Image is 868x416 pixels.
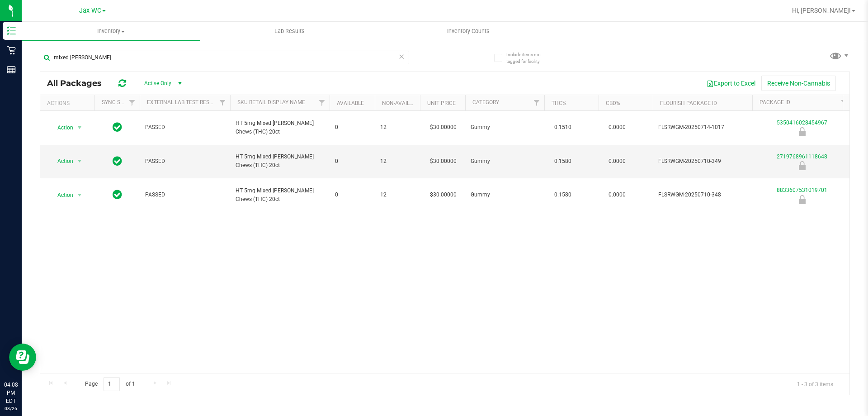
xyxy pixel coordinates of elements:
a: Inventory Counts [379,22,557,41]
span: 0 [335,157,369,166]
span: 0.1580 [550,188,576,201]
span: Gummy [471,157,539,166]
a: 2719768961118648 [777,153,827,160]
input: 1 [104,377,120,391]
span: 0.0000 [604,188,630,201]
a: Lab Results [200,22,379,41]
span: Clear [398,51,405,62]
span: All Packages [47,78,111,88]
a: Unit Price [427,100,456,106]
a: Filter [529,95,544,110]
a: 5350416028454967 [777,120,827,126]
span: Action [49,155,74,167]
span: FLSRWGM-20250710-348 [658,191,747,199]
span: In Sync [113,155,122,167]
a: Package ID [759,99,790,105]
a: CBD% [606,100,620,106]
span: PASSED [145,123,225,132]
a: External Lab Test Result [147,99,218,105]
span: 12 [380,123,415,132]
span: HT 5mg Mixed [PERSON_NAME] Chews (THC) 20ct [236,119,324,136]
span: Action [49,189,74,201]
span: 0.1580 [550,155,576,168]
a: Non-Available [382,100,422,106]
a: Category [472,99,499,105]
a: Filter [215,95,230,110]
span: 0.0000 [604,121,630,134]
iframe: Resource center [9,344,36,371]
div: Newly Received [751,127,853,136]
span: HT 5mg Mixed [PERSON_NAME] Chews (THC) 20ct [236,186,324,204]
a: Filter [125,95,140,110]
span: PASSED [145,191,225,199]
span: select [74,155,85,167]
span: FLSRWGM-20250710-349 [658,157,747,166]
inline-svg: Reports [7,65,16,74]
a: 8833607531019701 [777,187,827,193]
a: Filter [837,95,852,110]
span: 1 - 3 of 3 items [790,377,840,391]
span: Jax WC [79,7,101,14]
span: Gummy [471,191,539,199]
inline-svg: Retail [7,46,16,55]
span: 0.1510 [550,121,576,134]
div: Actions [47,100,91,106]
span: Hi, [PERSON_NAME]! [792,7,851,14]
a: Sku Retail Display Name [237,99,305,105]
span: 12 [380,191,415,199]
span: $30.00000 [425,121,461,134]
span: Action [49,121,74,134]
span: Inventory Counts [435,27,502,35]
span: 0 [335,123,369,132]
a: Inventory [22,22,200,41]
span: In Sync [113,188,122,201]
span: Lab Results [262,27,317,35]
inline-svg: Inventory [7,26,16,35]
span: Inventory [22,27,200,35]
span: 0.0000 [604,155,630,168]
span: $30.00000 [425,155,461,168]
a: Flourish Package ID [660,100,717,106]
p: 08/26 [4,405,18,412]
span: $30.00000 [425,188,461,201]
span: select [74,189,85,201]
div: Newly Received [751,195,853,204]
span: PASSED [145,157,225,166]
input: Search Package ID, Item Name, SKU, Lot or Part Number... [40,51,409,64]
p: 04:08 PM EDT [4,381,18,405]
div: Newly Received [751,161,853,170]
span: 0 [335,191,369,199]
button: Receive Non-Cannabis [761,76,836,91]
span: In Sync [113,121,122,134]
span: Gummy [471,123,539,132]
a: THC% [552,100,566,106]
a: Filter [315,95,330,110]
span: select [74,121,85,134]
span: FLSRWGM-20250714-1017 [658,123,747,132]
span: Include items not tagged for facility [506,51,552,65]
a: Sync Status [102,99,137,105]
span: 12 [380,157,415,166]
button: Export to Excel [701,76,761,91]
span: HT 5mg Mixed [PERSON_NAME] Chews (THC) 20ct [236,153,324,170]
span: Page of 1 [77,377,142,391]
a: Available [337,100,364,106]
